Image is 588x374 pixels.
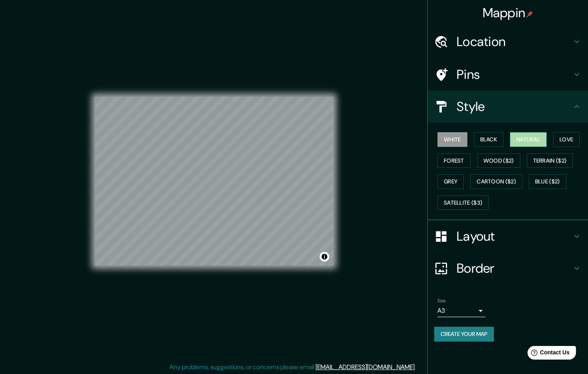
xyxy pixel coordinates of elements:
img: pin-icon.png [527,11,533,17]
label: Size [437,298,446,304]
canvas: Map [95,97,333,265]
h4: Location [457,34,572,50]
h4: Mappin [483,5,534,21]
h4: Layout [457,228,572,244]
button: Black [474,132,504,147]
button: Love [553,132,580,147]
button: Blue ($2) [529,174,566,189]
div: . [416,362,417,372]
h4: Pins [457,66,572,82]
div: Border [428,252,588,284]
p: Any problems, suggestions, or concerns please email . [169,362,416,372]
button: Toggle attribution [320,252,329,261]
button: Forest [437,153,471,168]
h4: Border [457,260,572,276]
div: Location [428,26,588,58]
button: Satellite ($3) [437,195,489,210]
button: Grey [437,174,464,189]
div: Style [428,90,588,123]
div: Layout [428,220,588,252]
button: Terrain ($2) [527,153,573,168]
a: [EMAIL_ADDRESS][DOMAIN_NAME] [316,363,415,371]
button: Natural [510,132,547,147]
div: Pins [428,58,588,90]
iframe: Help widget launcher [517,343,579,365]
button: Wood ($2) [477,153,520,168]
button: White [437,132,467,147]
h4: Style [457,99,572,115]
button: Create your map [434,327,494,342]
div: . [417,362,419,372]
button: Cartoon ($2) [470,174,522,189]
div: A3 [437,304,485,317]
